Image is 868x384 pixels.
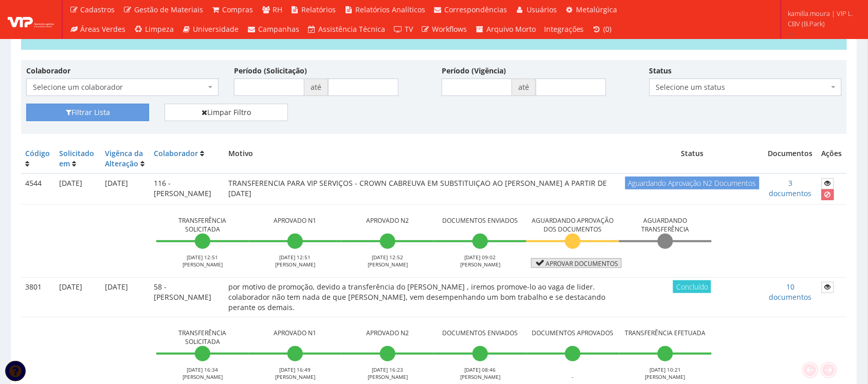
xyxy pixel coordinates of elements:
[531,329,614,338] span: Documentos Aprovados
[621,144,764,174] th: Status
[302,5,336,14] span: Relatórios
[150,277,225,317] td: 58 - [PERSON_NAME]
[8,12,54,27] img: logo
[25,148,50,158] a: Código
[243,20,304,39] a: Campanhas
[346,254,429,268] span: [DATE] 12:52 [PERSON_NAME]
[224,174,621,204] td: TRANSFERENCIA PARA VIP SERVIÇOS - CROWN CABREUVA EM SUBSTITUIÇAO AO [PERSON_NAME] A PARTIR DE [DATE]
[101,277,149,317] td: [DATE]
[512,79,536,96] span: até
[346,217,429,225] span: Aprovado N2
[432,24,467,34] span: Workflows
[624,329,707,338] span: Transferência Efetuada
[390,20,418,39] a: TV
[304,79,328,96] span: até
[21,277,55,317] td: 3801
[531,258,622,268] a: Aprovar documentos
[656,82,829,92] span: Selecione um status
[59,148,94,168] a: Solicitado em
[178,20,243,39] a: Universidade
[55,277,101,317] td: [DATE]
[154,148,198,158] a: Colaborador
[576,5,618,14] span: Metalúrgica
[649,79,842,96] span: Selecione um status
[769,178,812,198] a: 3 documentos
[649,66,672,76] label: Status
[81,24,126,34] span: Áreas Verdes
[65,20,130,39] a: Áreas Verdes
[254,217,337,225] span: Aprovado N1
[254,254,337,268] span: [DATE] 12:51 [PERSON_NAME]
[303,20,390,39] a: Assistência Técnica
[105,148,143,168] a: Vigênca da Alteração
[55,174,101,204] td: [DATE]
[21,174,55,204] td: 4544
[486,24,536,34] span: Arquivo Morto
[588,20,616,39] a: (0)
[26,79,219,96] span: Selecione um colaborador
[223,5,254,14] span: Compras
[788,8,855,29] span: kamilla.moura | VIP L. CBV (B.Park)
[764,144,818,174] th: Documentos
[769,282,812,302] a: 10 documentos
[254,329,337,338] span: Aprovado N1
[224,144,621,174] th: Motivo
[531,366,614,380] span: -
[26,66,70,76] label: Colaborador
[604,24,612,34] span: (0)
[355,5,425,14] span: Relatórios Analíticos
[258,24,299,34] span: Campanhas
[145,24,174,34] span: Limpeza
[531,217,614,234] span: Aguardando Aprovação dos Documentos
[346,329,429,338] span: Aprovado N2
[527,5,557,14] span: Usuários
[161,217,244,234] span: Transferência Solicitada
[161,329,244,347] span: Transferência Solicitada
[439,329,522,338] span: Documentos Enviados
[417,20,472,39] a: Workflows
[150,174,225,204] td: 116 - [PERSON_NAME]
[273,5,282,14] span: RH
[234,66,307,76] label: Período (Solicitação)
[81,5,115,14] span: Cadastros
[439,366,522,380] span: [DATE] 08:46 [PERSON_NAME]
[472,20,540,39] a: Arquivo Morto
[193,24,239,34] span: Universidade
[540,20,588,39] a: Integrações
[130,20,178,39] a: Limpeza
[624,217,707,234] span: Aguardando Transferência
[224,277,621,317] td: por motivo de promoção, devido a transferência do [PERSON_NAME] , iremos promove-lo ao vaga de li...
[673,280,711,293] span: Concluído
[439,217,522,225] span: Documentos Enviados
[165,104,287,121] a: Limpar Filtro
[544,24,584,34] span: Integrações
[254,366,337,380] span: [DATE] 16:49 [PERSON_NAME]
[625,177,759,189] span: Aguardando Aprovação N2 Documentos
[33,82,206,92] span: Selecione um colaborador
[346,366,429,380] span: [DATE] 16:23 [PERSON_NAME]
[134,5,203,14] span: Gestão de Materiais
[26,104,149,121] button: Filtrar Lista
[442,66,506,76] label: Período (Vigência)
[624,366,707,380] span: [DATE] 10:21 [PERSON_NAME]
[161,254,244,268] span: [DATE] 12:51 [PERSON_NAME]
[445,5,508,14] span: Correspondências
[405,24,413,34] span: TV
[319,24,386,34] span: Assistência Técnica
[161,366,244,380] span: [DATE] 16:34 [PERSON_NAME]
[818,144,847,174] th: Ações
[439,254,522,268] span: [DATE] 09:02 [PERSON_NAME]
[101,174,149,204] td: [DATE]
